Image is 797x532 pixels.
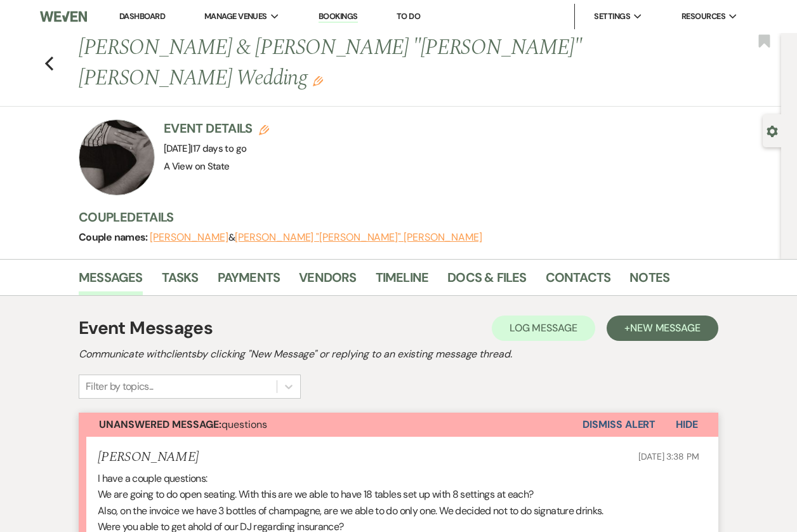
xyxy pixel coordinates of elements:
button: [PERSON_NAME] "[PERSON_NAME]" [PERSON_NAME] [235,232,482,243]
a: Tasks [162,267,199,295]
span: 17 days to go [193,142,247,155]
a: Vendors [299,267,356,295]
span: [DATE] [164,142,246,155]
span: New Message [630,321,701,335]
span: Log Message [510,321,577,335]
a: Docs & Files [447,267,526,295]
button: Hide [655,413,718,437]
h3: Couple Details [79,208,768,226]
button: Edit [313,75,323,86]
span: & [150,231,482,244]
a: Bookings [319,11,358,23]
button: +New Message [607,316,718,341]
button: [PERSON_NAME] [150,232,228,243]
span: Manage Venues [204,10,267,23]
span: questions [99,418,267,431]
span: Couple names: [79,230,150,244]
a: Dashboard [119,11,165,22]
span: Settings [594,10,630,23]
h2: Communicate with clients by clicking "New Message" or replying to an existing message thread. [79,347,718,362]
a: Timeline [376,267,429,295]
button: Open lead details [767,124,778,136]
h1: [PERSON_NAME] & [PERSON_NAME] "[PERSON_NAME]" [PERSON_NAME] Wedding [79,33,636,93]
p: We are going to do open seating. With this are we able to have 18 tables set up with 8 settings a... [98,486,699,503]
a: Contacts [546,267,611,295]
a: Notes [629,267,669,295]
span: | [190,142,246,155]
p: I have a couple questions: [98,470,699,487]
a: Messages [79,267,143,295]
h3: Event Details [164,119,269,137]
span: [DATE] 3:38 PM [638,451,699,462]
span: A View on State [164,160,229,173]
button: Dismiss Alert [583,413,655,437]
strong: Unanswered Message: [99,418,221,431]
p: Also, on the invoice we have 3 bottles of champagne, are we able to do only one. We decided not t... [98,503,699,519]
h1: Event Messages [79,315,213,342]
button: Log Message [492,316,595,341]
img: Weven Logo [40,3,87,30]
a: To Do [397,11,420,22]
button: Unanswered Message:questions [79,413,583,437]
h5: [PERSON_NAME] [98,449,199,465]
a: Payments [218,267,280,295]
span: Resources [682,10,725,23]
span: Hide [676,418,698,431]
div: Filter by topics... [86,379,154,394]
